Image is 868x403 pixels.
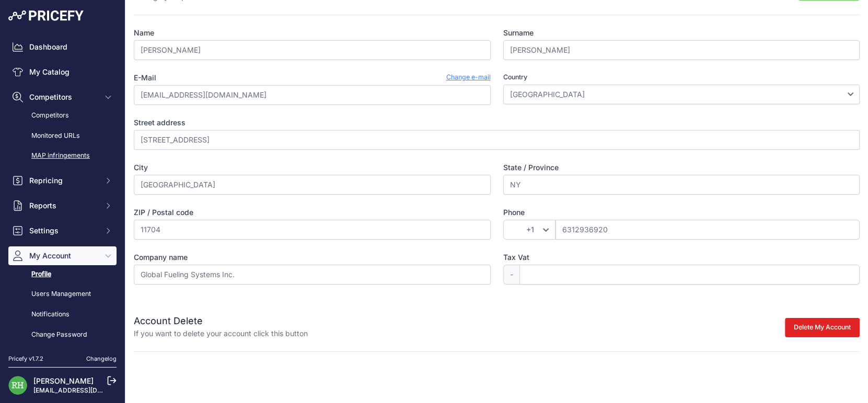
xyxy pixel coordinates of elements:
label: Phone [503,207,860,218]
a: [PERSON_NAME] [33,376,94,385]
label: Name [134,28,491,38]
label: ZIP / Postal code [134,207,491,218]
a: My Catalog [8,63,117,81]
button: Competitors [8,88,117,106]
a: [EMAIL_ADDRESS][DOMAIN_NAME] [33,386,143,394]
a: Notifications [8,305,117,324]
a: Competitors [8,106,117,125]
a: Change Password [8,326,117,344]
a: Monitored URLs [8,127,117,145]
label: Surname [503,28,860,38]
p: If you want to delete your account click this button [134,328,308,339]
label: E-Mail [134,73,156,83]
span: Repricing [29,175,98,186]
a: Dashboard [8,38,117,56]
div: Pricefy v1.7.2 [8,354,43,363]
span: Tax Vat [503,253,529,262]
span: My Account [29,251,98,261]
a: Profile [8,265,117,283]
a: Billing [8,346,117,364]
label: Street address [134,117,860,128]
button: Reports [8,196,117,215]
a: Change e-mail [446,73,491,83]
img: Pricefy Logo [8,10,84,21]
button: Repricing [8,171,117,190]
a: MAP infringements [8,147,117,165]
button: My Account [8,246,117,265]
label: City [134,162,491,173]
label: Company name [134,252,491,263]
button: Delete My Account [785,318,860,337]
span: Competitors [29,92,98,102]
span: - [503,265,519,285]
h2: Account Delete [134,314,308,328]
button: Settings [8,221,117,240]
a: Users Management [8,285,117,303]
span: Reports [29,200,98,211]
a: Changelog [86,355,117,362]
span: Settings [29,226,98,236]
label: Country [503,73,860,82]
label: State / Province [503,162,860,173]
